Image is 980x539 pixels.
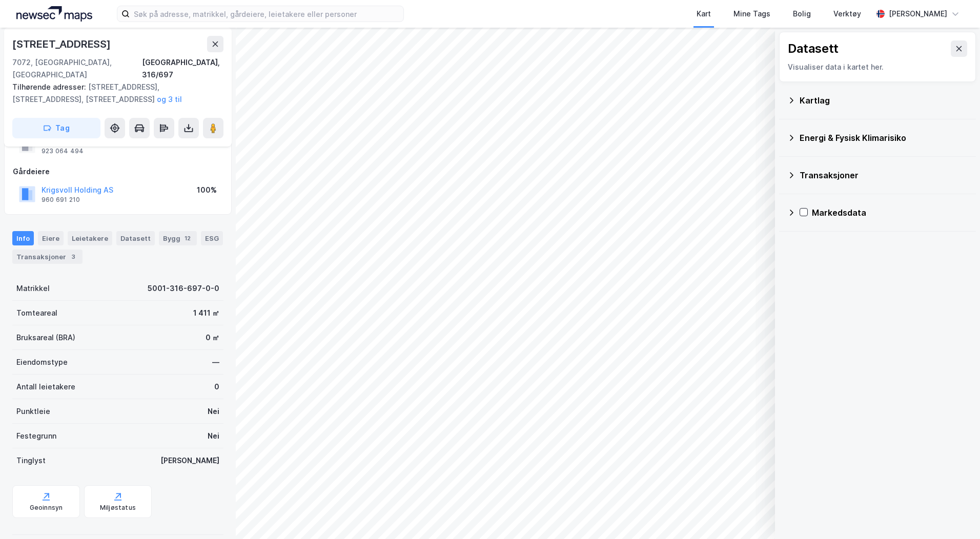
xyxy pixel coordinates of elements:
div: 960 691 210 [42,196,80,204]
input: Søk på adresse, matrikkel, gårdeiere, leietakere eller personer [130,6,403,22]
div: Bruksareal (BRA) [16,331,75,344]
div: 0 ㎡ [206,331,219,344]
button: Tag [12,118,100,138]
div: Tomteareal [16,307,57,319]
div: Punktleie [16,405,50,418]
div: Transaksjoner [12,250,83,264]
div: Eiere [38,231,64,245]
div: 923 064 494 [42,147,84,155]
div: [STREET_ADDRESS] [12,36,113,52]
div: Verktøy [833,8,861,20]
div: [GEOGRAPHIC_DATA], 316/697 [142,56,223,81]
div: Visualiser data i kartet her. [788,61,967,73]
div: 12 [182,233,193,243]
div: [PERSON_NAME] [889,8,947,20]
div: 1 411 ㎡ [193,307,219,319]
div: Antall leietakere [16,381,75,393]
div: 0 [214,381,219,393]
div: 100% [197,184,217,196]
div: Bygg [159,231,197,245]
div: Datasett [788,40,839,57]
div: Gårdeiere [13,165,223,178]
div: Kontrollprogram for chat [929,490,980,539]
div: Energi & Fysisk Klimarisiko [800,132,968,144]
div: Markedsdata [812,206,968,219]
iframe: Chat Widget [929,490,980,539]
div: Nei [208,405,219,418]
div: Nei [208,430,219,442]
div: 5001-316-697-0-0 [148,282,219,295]
div: Bolig [793,8,811,20]
div: 3 [68,252,78,262]
div: Miljøstatus [100,504,136,512]
div: Transaksjoner [800,169,968,181]
div: Datasett [116,231,155,245]
div: Kartlag [800,94,968,107]
div: ESG [201,231,223,245]
div: Leietakere [68,231,112,245]
div: Festegrunn [16,430,56,442]
div: 7072, [GEOGRAPHIC_DATA], [GEOGRAPHIC_DATA] [12,56,142,81]
div: Eiendomstype [16,356,68,368]
img: logo.a4113a55bc3d86da70a041830d287a7e.svg [16,6,92,22]
div: Tinglyst [16,454,46,467]
span: Tilhørende adresser: [12,82,88,91]
div: Info [12,231,34,245]
div: Matrikkel [16,282,50,295]
div: Geoinnsyn [30,504,63,512]
div: [PERSON_NAME] [160,454,219,467]
div: [STREET_ADDRESS], [STREET_ADDRESS], [STREET_ADDRESS] [12,81,215,106]
div: Kart [697,8,711,20]
div: Mine Tags [733,8,770,20]
div: — [212,356,219,368]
